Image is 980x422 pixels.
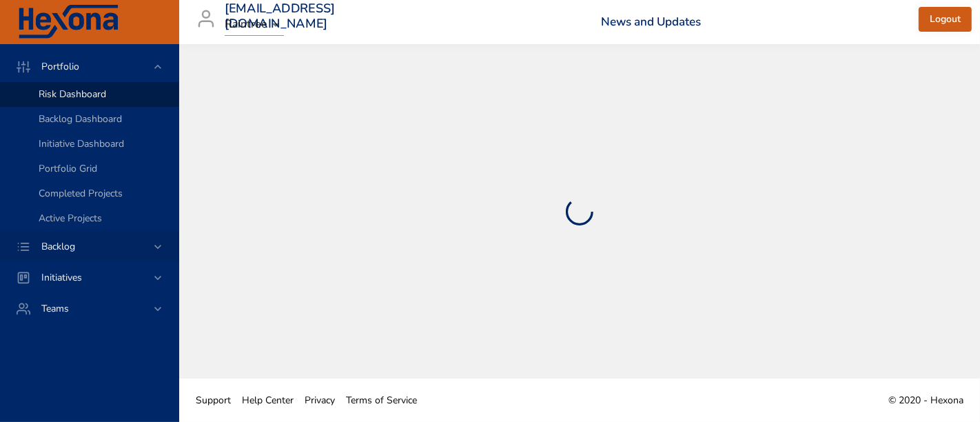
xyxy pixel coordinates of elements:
[39,137,124,150] span: Initiative Dashboard
[888,394,963,407] span: © 2020 - Hexona
[930,11,961,28] span: Logout
[30,240,86,253] span: Backlog
[190,385,236,416] a: Support
[39,212,102,225] span: Active Projects
[242,394,294,407] span: Help Center
[30,271,93,284] span: Initiatives
[39,162,97,175] span: Portfolio Grid
[602,14,702,30] a: News and Updates
[346,394,417,407] span: Terms of Service
[30,302,80,315] span: Teams
[299,385,340,416] a: Privacy
[39,88,106,101] span: Risk Dashboard
[196,394,231,407] span: Support
[30,60,90,73] span: Portfolio
[225,1,336,31] h3: [EMAIL_ADDRESS][DOMAIN_NAME]
[340,385,422,416] a: Terms of Service
[39,112,122,125] span: Backlog Dashboard
[225,14,284,36] div: Raintree
[919,7,972,32] button: Logout
[17,5,120,39] img: Hexona
[39,187,123,200] span: Completed Projects
[305,394,335,407] span: Privacy
[236,385,299,416] a: Help Center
